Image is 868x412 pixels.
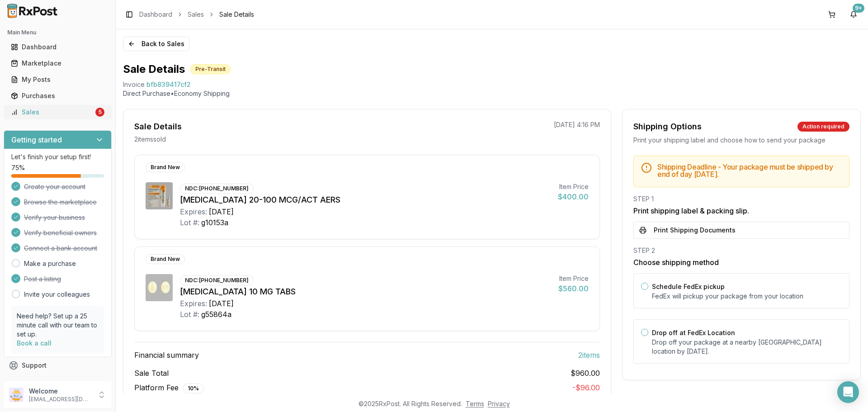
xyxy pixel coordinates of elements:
[134,135,166,144] p: 2 item s sold
[633,205,849,216] h3: Print shipping label & packing slip.
[17,312,99,339] p: Need help? Set up a 25 minute call with our team to set up.
[24,244,97,253] span: Connect a bank account
[554,120,600,129] p: [DATE] 4:16 PM
[837,381,859,403] div: Open Intercom Messenger
[578,350,600,360] span: 2 item s
[7,55,108,71] a: Marketplace
[209,298,234,309] div: [DATE]
[571,368,600,379] span: $960.00
[11,108,94,117] div: Sales
[7,39,108,55] a: Dashboard
[4,89,112,103] button: Purchases
[123,89,861,98] p: Direct Purchase • Economy Shipping
[123,62,185,76] h1: Sale Details
[180,285,551,298] div: [MEDICAL_DATA] 10 MG TABS
[633,136,849,145] div: Print your shipping label and choose how to send your package
[183,384,204,393] div: 10 %
[134,368,169,379] span: Sale Total
[572,383,600,392] span: - $96.00
[146,182,173,209] img: Combivent Respimat 20-100 MCG/ACT AERS
[7,29,108,36] h2: Main Menu
[558,191,589,202] div: $400.00
[24,213,85,222] span: Verify your business
[4,105,112,119] button: Sales5
[4,357,112,374] button: Support
[7,88,108,104] a: Purchases
[146,274,173,301] img: Jardiance 10 MG TABS
[180,194,551,206] div: [MEDICAL_DATA] 20-100 MCG/ACT AERS
[652,283,725,290] label: Schedule FedEx pickup
[9,388,24,402] img: User avatar
[180,298,207,309] div: Expires:
[123,37,189,51] button: Back to Sales
[11,91,104,100] div: Purchases
[633,194,849,204] div: STEP 1
[4,374,112,390] button: Feedback
[95,108,104,117] div: 5
[188,10,204,19] a: Sales
[7,71,108,88] a: My Posts
[190,64,231,74] div: Pre-Transit
[180,184,254,194] div: NDC: [PHONE_NUMBER]
[201,217,228,228] div: g10153a
[139,10,254,19] nav: breadcrumb
[633,246,849,255] div: STEP 2
[657,163,842,178] h5: Shipping Deadline - Your package must be shipped by end of day [DATE] .
[24,182,85,191] span: Create your account
[11,43,104,52] div: Dashboard
[201,309,231,320] div: g55864a
[4,4,61,18] img: RxPost Logo
[633,222,849,239] button: Print Shipping Documents
[797,122,849,132] div: Action required
[24,290,90,299] a: Invite your colleagues
[24,228,97,237] span: Verify beneficial owners
[558,283,589,294] div: $560.00
[4,56,112,71] button: Marketplace
[17,339,52,347] a: Book a call
[219,10,254,19] span: Sale Details
[29,387,92,396] p: Welcome
[558,182,589,191] div: Item Price
[139,10,172,19] a: Dashboard
[652,329,735,336] label: Drop off at FedEx Location
[134,382,204,393] span: Platform Fee
[11,163,25,172] span: 75 %
[652,292,842,301] p: FedEx will pickup your package from your location
[652,338,842,356] p: Drop off your package at a nearby [GEOGRAPHIC_DATA] location by [DATE] .
[846,7,861,22] button: 9+
[24,259,76,268] a: Make a purchase
[146,254,185,264] div: Brand New
[4,72,112,87] button: My Posts
[180,309,199,320] div: Lot #:
[134,120,182,133] div: Sale Details
[180,206,207,217] div: Expires:
[853,4,864,13] div: 9+
[11,59,104,68] div: Marketplace
[633,257,849,268] h3: Choose shipping method
[180,275,254,285] div: NDC: [PHONE_NUMBER]
[466,400,484,407] a: Terms
[4,40,112,54] button: Dashboard
[123,80,145,89] div: Invoice
[11,75,104,84] div: My Posts
[134,350,199,360] span: Financial summary
[558,274,589,283] div: Item Price
[11,134,62,145] h3: Getting started
[29,396,92,403] p: [EMAIL_ADDRESS][DOMAIN_NAME]
[24,198,97,207] span: Browse the marketplace
[7,104,108,120] a: Sales5
[146,162,185,172] div: Brand New
[24,275,61,284] span: Post a listing
[633,120,702,133] div: Shipping Options
[209,206,234,217] div: [DATE]
[180,217,199,228] div: Lot #:
[488,400,510,407] a: Privacy
[22,377,52,386] span: Feedback
[146,80,191,89] span: bfb839417cf2
[11,152,104,161] p: Let's finish your setup first!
